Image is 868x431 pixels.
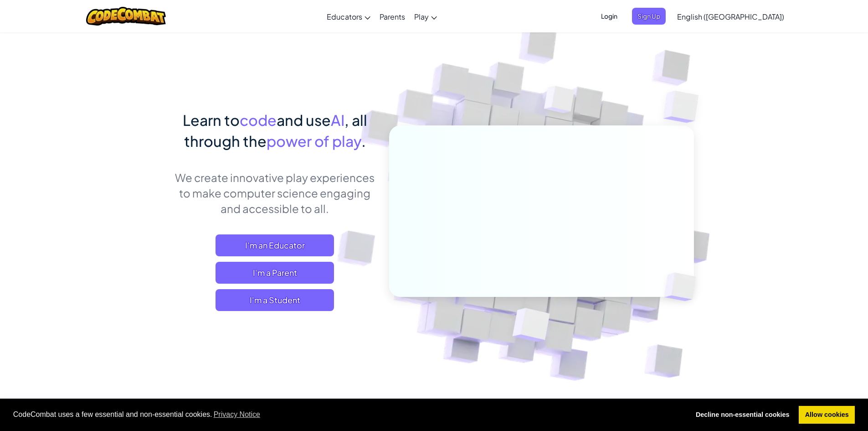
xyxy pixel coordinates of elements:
a: Educators [322,4,375,29]
a: deny cookies [689,406,796,424]
span: Educators [327,12,362,21]
a: Parents [375,4,410,29]
img: CodeCombat logo [86,7,166,26]
span: and use [277,111,331,129]
a: learn more about cookies [212,408,262,421]
span: AI [331,111,344,129]
button: Login [596,8,623,25]
p: We create innovative play experiences to make computer science engaging and accessible to all. [175,170,375,216]
a: allow cookies [799,406,855,424]
a: Play [410,4,442,29]
span: code [240,111,277,129]
a: I'm an Educator [216,234,334,256]
span: English ([GEOGRAPHIC_DATA]) [677,12,784,21]
span: Play [414,12,429,21]
img: Overlap cubes [645,68,724,145]
img: Overlap cubes [527,68,592,136]
button: I'm a Student [216,289,334,311]
a: I'm a Parent [216,262,334,284]
span: power of play [267,132,361,150]
span: CodeCombat uses a few essential and non-essential cookies. [13,408,683,421]
span: Learn to [183,111,240,129]
a: English ([GEOGRAPHIC_DATA]) [673,4,789,29]
button: Sign Up [632,8,666,25]
img: Overlap cubes [649,254,717,320]
span: . [361,132,366,150]
img: Overlap cubes [490,289,571,364]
